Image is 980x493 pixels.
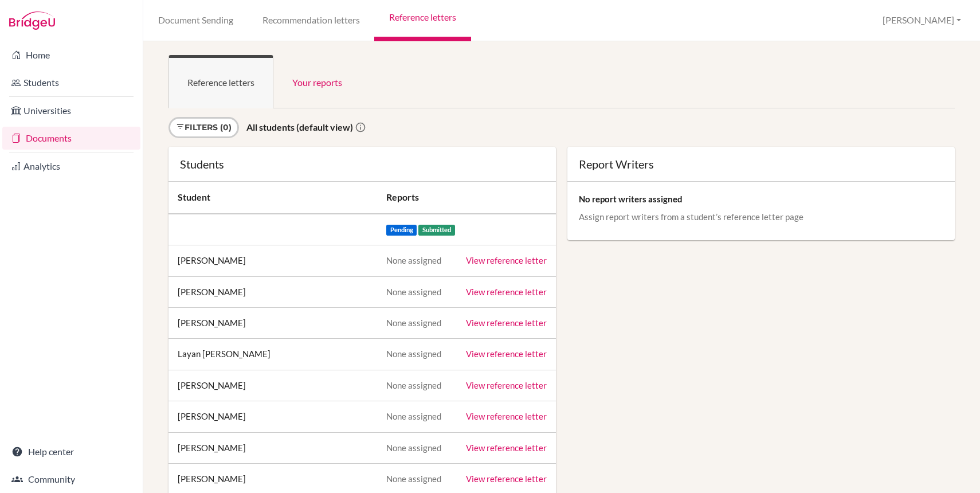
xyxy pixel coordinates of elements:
td: [PERSON_NAME] [168,432,377,463]
a: Home [2,44,140,66]
td: [PERSON_NAME] [168,245,377,276]
span: None assigned [386,349,441,359]
a: Analytics [2,155,140,178]
button: [PERSON_NAME] [877,10,966,31]
th: Student [168,182,377,214]
a: Documents [2,127,140,150]
a: View reference letter [466,318,547,328]
span: None assigned [386,318,441,328]
a: Community [2,468,140,491]
a: Filters (0) [168,117,239,138]
p: No report writers assigned [579,193,943,205]
a: Students [2,71,140,94]
span: None assigned [386,474,441,484]
a: View reference letter [466,287,547,297]
span: Submitted [418,225,455,236]
div: Report Writers [579,158,943,170]
span: None assigned [386,287,441,297]
a: View reference letter [466,380,547,390]
td: [PERSON_NAME] [168,307,377,338]
a: Help center [2,440,140,463]
a: Reference letters [168,55,273,108]
strong: All students (default view) [246,122,353,132]
img: Bridge-U [9,11,55,30]
a: View reference letter [466,411,547,421]
td: [PERSON_NAME] [168,370,377,401]
td: [PERSON_NAME] [168,401,377,432]
a: View reference letter [466,255,547,265]
p: Assign report writers from a student’s reference letter page [579,211,943,222]
td: [PERSON_NAME] [168,276,377,307]
div: Students [180,158,544,170]
a: View reference letter [466,443,547,453]
a: View reference letter [466,474,547,484]
span: None assigned [386,255,441,265]
td: Layan [PERSON_NAME] [168,339,377,370]
th: Reports [377,182,556,214]
a: View reference letter [466,349,547,359]
span: None assigned [386,443,441,453]
a: Your reports [273,55,361,108]
span: Pending [386,225,417,236]
span: None assigned [386,411,441,421]
span: None assigned [386,380,441,390]
a: Universities [2,99,140,122]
